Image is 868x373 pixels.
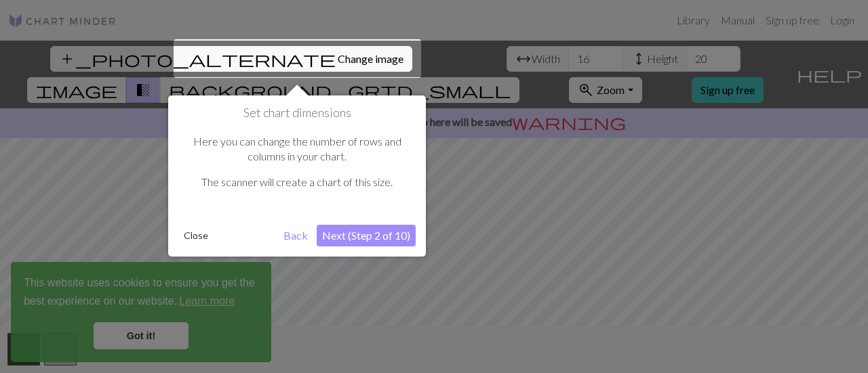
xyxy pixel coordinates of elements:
p: The scanner will create a chart of this size. [185,175,409,190]
div: Set chart dimensions [168,95,426,257]
p: Here you can change the number of rows and columns in your chart. [185,134,409,164]
h1: Set chart dimensions [178,106,416,120]
button: Next (Step 2 of 10) [317,225,416,246]
button: Close [178,225,214,246]
button: Back [278,225,313,246]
